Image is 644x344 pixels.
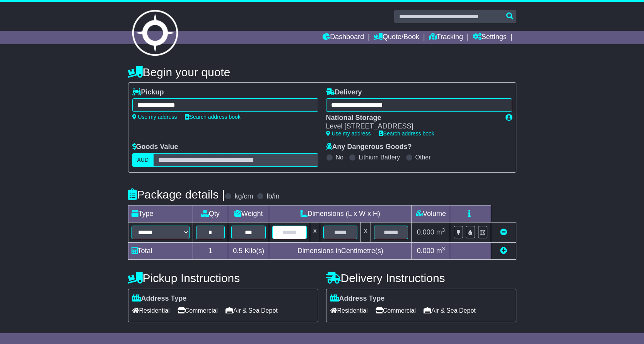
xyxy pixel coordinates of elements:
[128,188,225,201] h4: Package details |
[132,143,178,151] label: Goods Value
[436,228,445,236] span: m
[310,222,320,242] td: x
[361,222,371,242] td: x
[269,205,412,222] td: Dimensions (L x W x H)
[429,31,463,44] a: Tracking
[132,305,170,317] span: Residential
[500,247,507,255] a: Add new item
[374,31,419,44] a: Quote/Book
[326,272,516,284] h4: Delivery Instructions
[132,88,164,97] label: Pickup
[193,242,228,259] td: 1
[234,192,253,201] label: kg/cm
[412,205,450,222] td: Volume
[323,31,364,44] a: Dashboard
[228,205,269,222] td: Weight
[128,205,193,222] td: Type
[442,246,445,252] sup: 3
[442,227,445,233] sup: 3
[193,205,228,222] td: Qty
[336,154,343,161] label: No
[415,154,431,161] label: Other
[473,31,507,44] a: Settings
[225,305,278,317] span: Air & Sea Depot
[359,154,400,161] label: Lithium Battery
[128,272,318,284] h4: Pickup Instructions
[228,242,269,259] td: Kilo(s)
[436,247,445,255] span: m
[132,153,154,167] label: AUD
[500,228,507,236] a: Remove this item
[128,66,516,79] h4: Begin your quote
[266,192,279,201] label: lb/in
[326,122,498,131] div: Level [STREET_ADDRESS]
[269,242,412,259] td: Dimensions in Centimetre(s)
[326,130,371,137] a: Use my address
[233,247,243,255] span: 0.5
[417,247,434,255] span: 0.000
[326,88,362,97] label: Delivery
[132,294,187,303] label: Address Type
[424,305,476,317] span: Air & Sea Depot
[330,305,368,317] span: Residential
[379,130,434,137] a: Search address book
[178,305,218,317] span: Commercial
[330,294,385,303] label: Address Type
[326,114,498,122] div: National Storage
[132,114,177,120] a: Use my address
[128,242,193,259] td: Total
[417,228,434,236] span: 0.000
[185,114,241,120] a: Search address book
[326,143,412,151] label: Any Dangerous Goods?
[376,305,416,317] span: Commercial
